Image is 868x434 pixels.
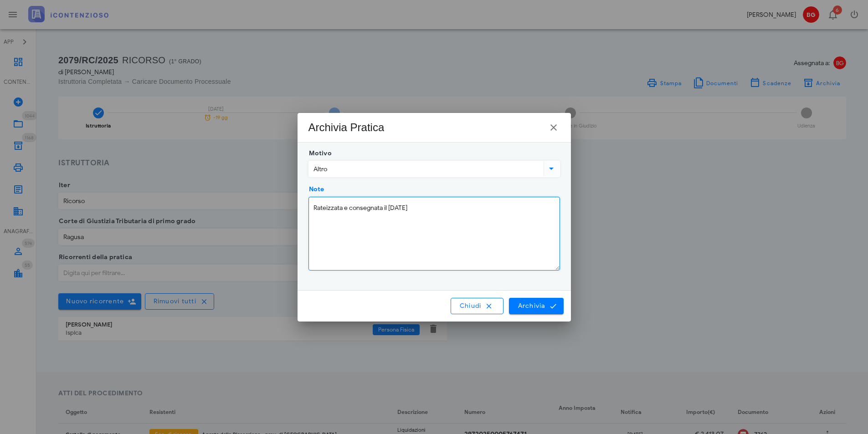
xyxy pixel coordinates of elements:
button: Chiudi [451,298,504,314]
span: Chiudi [459,302,495,310]
label: Note [306,185,324,194]
span: Archivia [517,302,555,310]
input: Motivo [309,161,542,177]
label: Motivo [306,149,332,158]
div: Archivia Pratica [308,120,385,135]
button: Archivia [509,298,563,314]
